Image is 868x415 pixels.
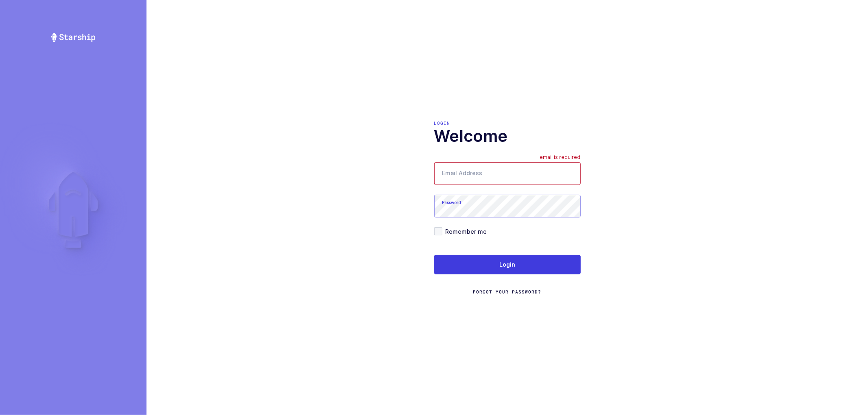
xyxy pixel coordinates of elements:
div: Login [434,120,581,126]
input: Password [434,195,581,217]
div: email is required [540,154,581,162]
h1: Welcome [434,126,581,146]
input: Email Address [434,162,581,185]
button: Login [434,255,581,274]
img: Starship [50,33,96,42]
span: Login [499,261,515,269]
span: Remember me [442,228,487,235]
a: Forgot Your Password? [473,289,542,295]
